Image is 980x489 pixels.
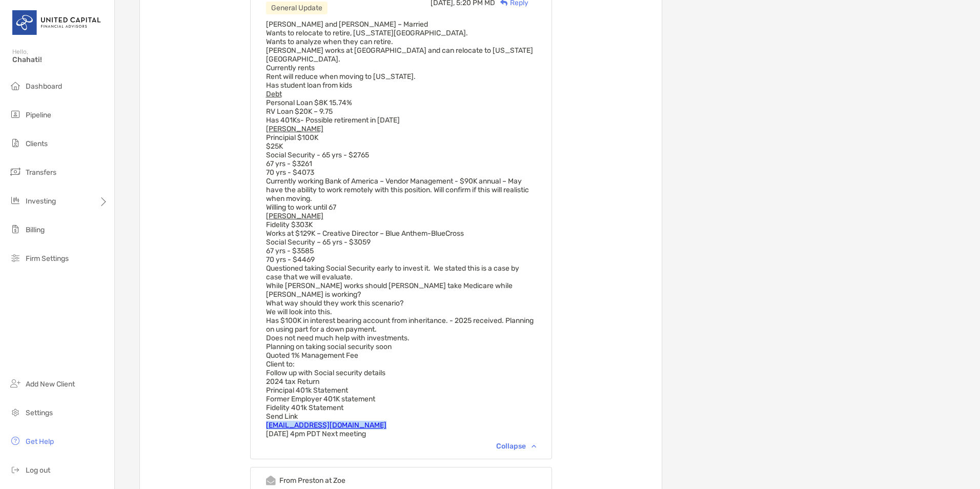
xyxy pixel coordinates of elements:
[266,421,386,430] a: [EMAIL_ADDRESS][DOMAIN_NAME]
[9,223,22,235] img: billing icon
[266,20,534,438] span: [PERSON_NAME] and [PERSON_NAME] – Married Wants to relocate to retire, [US_STATE][GEOGRAPHIC_DATA...
[266,212,323,220] u: [PERSON_NAME]
[532,444,536,447] img: Chevron icon
[496,442,536,451] div: Collapse
[26,82,62,91] span: Dashboard
[26,111,51,119] span: Pipeline
[266,125,323,133] u: [PERSON_NAME]
[266,476,276,485] img: Event icon
[26,437,54,446] span: Get Help
[9,463,22,476] img: logout icon
[9,166,22,178] img: transfers icon
[26,168,56,177] span: Transfers
[9,194,22,207] img: investing icon
[9,435,22,447] img: get-help icon
[9,377,22,390] img: add_new_client icon
[9,108,22,120] img: pipeline icon
[9,137,22,149] img: clients icon
[266,2,328,14] div: General Update
[9,252,22,264] img: firm-settings icon
[26,139,48,148] span: Clients
[26,226,45,234] span: Billing
[26,254,69,263] span: Firm Settings
[26,466,50,475] span: Log out
[9,79,22,92] img: dashboard icon
[12,4,102,41] img: United Capital Logo
[12,55,108,64] span: Chahati!
[26,197,56,206] span: Investing
[26,409,53,417] span: Settings
[266,90,282,98] u: Debt
[279,476,345,485] div: From Preston at Zoe
[9,406,22,418] img: settings icon
[26,380,75,389] span: Add New Client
